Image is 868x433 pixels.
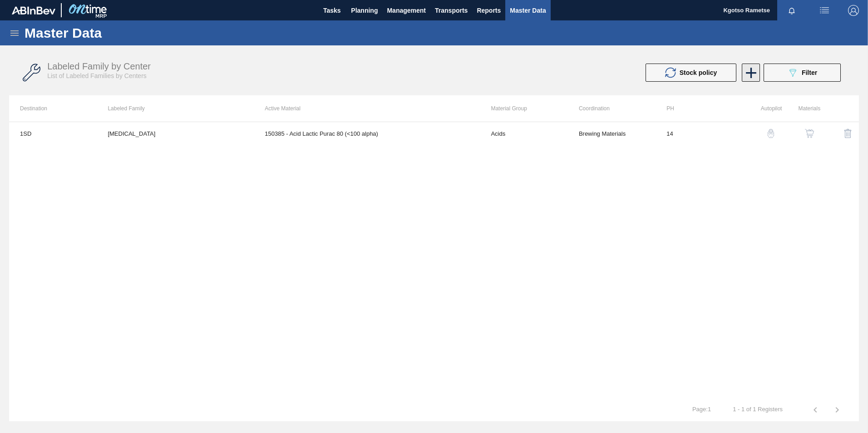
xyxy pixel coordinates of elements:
[760,123,782,144] button: auto-pilot-icon
[819,5,830,16] img: userActions
[748,123,782,144] div: Autopilot Configuration
[786,123,820,144] div: View Materials
[254,95,480,122] th: Active Material
[646,64,736,82] button: Stock policy
[480,122,567,145] td: Acids
[97,95,254,122] th: Labeled Family
[9,95,97,122] th: Destination
[764,64,841,82] button: Filter
[480,95,567,122] th: Material Group
[254,122,480,145] td: 150385 - Acid Lactic Purac 80 (<100 alpha)
[322,5,342,16] span: Tasks
[843,128,853,139] img: delete-icon
[568,95,656,122] th: Coordination
[47,72,147,79] span: List of Labeled Families by Centers
[782,95,820,122] th: Materials
[656,122,743,145] td: 14
[12,6,55,15] img: TNhmsLtSVTkK8tSr43FrP2fwEKptu5GPRR3wAAAABJRU5ErkJggg==
[680,69,717,76] span: Stock policy
[802,69,817,76] span: Filter
[646,64,741,82] div: Update stock policy
[799,123,820,144] button: shopping-cart-icon
[351,5,378,16] span: Planning
[97,122,254,145] td: [MEDICAL_DATA]
[9,122,97,145] td: 1SD
[766,129,775,138] img: auto-pilot-icon
[681,399,722,413] td: Page : 1
[568,122,656,145] td: Brewing Materials
[759,64,845,82] div: Filter labeled family by center
[744,95,782,122] th: Autopilot
[722,399,794,413] td: 1 - 1 of 1 Registers
[741,64,759,82] div: New labeled family by center
[656,95,743,122] th: PH
[47,61,151,71] span: Labeled Family by Center
[805,129,814,138] img: shopping-cart-icon
[477,5,501,16] span: Reports
[848,5,859,16] img: Logout
[435,5,468,16] span: Transports
[825,123,859,144] div: Delete Labeled Family X Center
[387,5,426,16] span: Management
[510,5,546,16] span: Master Data
[25,28,186,38] h1: Master Data
[837,123,859,144] button: delete-icon
[777,4,806,17] button: Notifications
